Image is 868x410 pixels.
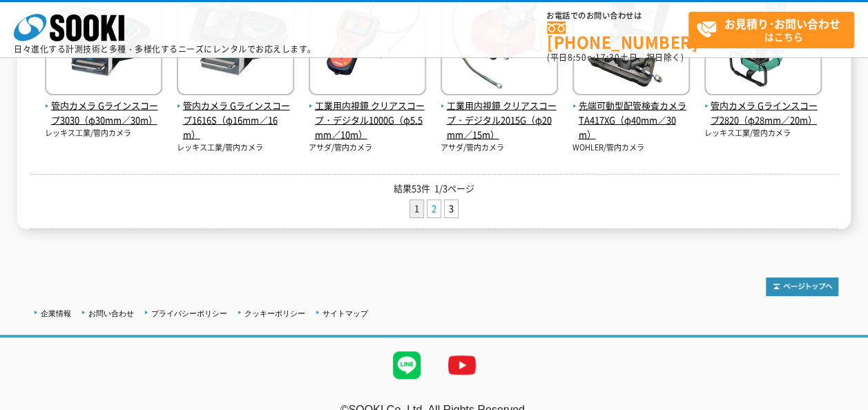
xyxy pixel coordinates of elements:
[177,85,294,142] a: 管内カメラ Gラインスコープ1616S（φ16mm／16m）
[244,309,305,318] a: クッキーポリシー
[427,200,441,217] a: 2
[688,12,854,48] a: お見積り･お問い合わせはこちら
[445,200,458,217] a: 3
[88,309,134,318] a: お問い合わせ
[45,99,162,128] span: 管内カメラ Gラインスコープ3030（φ30mm／30m）
[41,309,71,318] a: 企業情報
[434,338,490,393] img: YouTube
[704,99,822,128] span: 管内カメラ Gラインスコープ2820（φ28mm／20m）
[704,128,822,139] p: レッキス工業/管内カメラ
[409,199,424,218] li: 1
[547,21,688,50] a: [PHONE_NUMBER]
[441,142,558,154] p: アサダ/管内カメラ
[441,99,558,141] span: 工業用内視鏡 クリアスコープ・デジタル2015G（φ20mm／15m）
[595,51,620,64] span: 17:30
[177,99,294,141] span: 管内カメラ Gラインスコープ1616S（φ16mm／16m）
[30,182,838,196] p: 結果53件 1/3ページ
[696,12,853,47] span: はこちら
[309,85,426,142] a: 工業用内視鏡 クリアスコープ・デジタル1000G（φ5.5mm／10m）
[14,45,316,53] p: 日々進化する計測技術と多種・多様化するニーズにレンタルでお応えします。
[441,85,558,142] a: 工業用内視鏡 クリアスコープ・デジタル2015G（φ20mm／15m）
[45,128,162,139] p: レッキス工業/管内カメラ
[379,338,434,393] img: LINE
[766,277,838,296] img: トップページへ
[704,85,822,128] a: 管内カメラ Gラインスコープ2820（φ28mm／20m）
[547,51,684,64] span: (平日 ～ 土日、祝日除く)
[572,85,690,142] a: 先端可動型配管検査カメラ TA417XG（φ40mm／30m）
[572,99,690,141] span: 先端可動型配管検査カメラ TA417XG（φ40mm／30m）
[309,99,426,141] span: 工業用内視鏡 クリアスコープ・デジタル1000G（φ5.5mm／10m）
[568,51,587,64] span: 8:50
[572,142,690,154] p: WOHLER/管内カメラ
[309,142,426,154] p: アサダ/管内カメラ
[151,309,227,318] a: プライバシーポリシー
[177,142,294,154] p: レッキス工業/管内カメラ
[322,309,368,318] a: サイトマップ
[724,15,840,32] strong: お見積り･お問い合わせ
[45,85,162,128] a: 管内カメラ Gラインスコープ3030（φ30mm／30m）
[547,12,688,20] span: お電話でのお問い合わせは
